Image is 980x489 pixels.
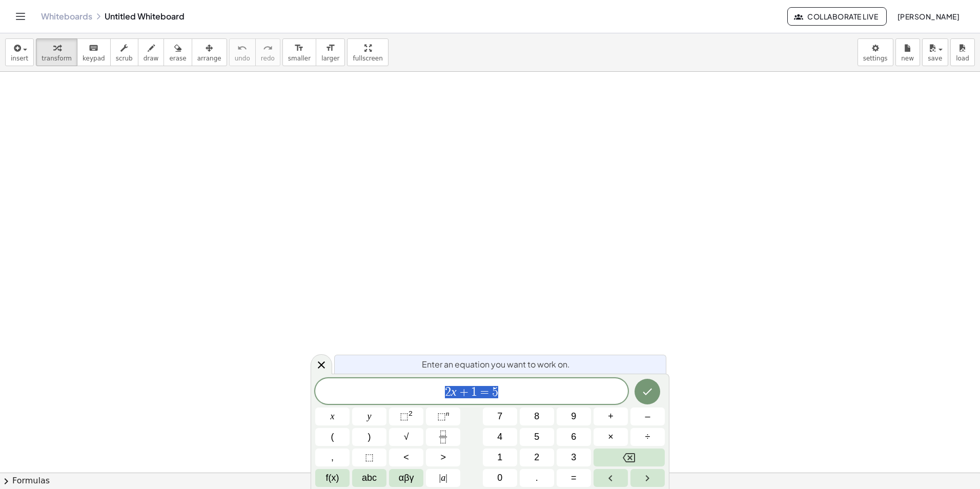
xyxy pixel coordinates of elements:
button: Square root [389,428,423,446]
span: 6 [571,430,576,444]
button: transform [36,38,77,66]
button: y [352,407,386,425]
span: ( [331,430,334,444]
span: + [457,386,472,398]
button: 7 [483,407,517,425]
span: × [608,430,614,444]
button: arrange [192,38,227,66]
button: 1 [483,449,517,466]
span: 1 [471,386,477,398]
span: = [571,471,577,485]
span: 5 [492,386,498,398]
button: ( [315,428,350,446]
button: keyboardkeypad [77,38,111,66]
span: new [901,55,914,62]
button: ) [352,428,386,446]
span: a [439,471,447,485]
button: Right arrow [630,469,665,487]
button: Plus [594,407,628,425]
button: erase [164,38,192,66]
button: Superscript [426,407,460,425]
button: Equals [557,469,591,487]
button: Fraction [426,428,460,446]
button: save [922,38,948,66]
span: save [928,55,942,62]
span: > [440,451,446,464]
span: f(x) [326,471,339,485]
button: 9 [557,407,591,425]
button: load [950,38,975,66]
i: undo [237,42,247,54]
span: 3 [571,451,576,464]
span: insert [11,55,28,62]
button: scrub [110,38,138,66]
span: Enter an equation you want to work on. [422,358,570,371]
span: scrub [116,55,133,62]
button: new [895,38,920,66]
button: redoredo [255,38,280,66]
i: keyboard [89,42,98,54]
span: abc [362,471,377,485]
span: redo [261,55,275,62]
button: 0 [483,469,517,487]
span: smaller [288,55,311,62]
var: x [451,385,457,398]
button: Left arrow [594,469,628,487]
span: larger [321,55,339,62]
button: Less than [389,449,423,466]
span: 7 [497,410,502,423]
span: ) [368,430,371,444]
span: transform [42,55,72,62]
button: settings [857,38,893,66]
button: 6 [557,428,591,446]
sup: 2 [409,410,413,417]
span: 1 [497,451,502,464]
button: Greater than [426,449,460,466]
span: ⬚ [400,411,409,421]
span: 2 [534,451,539,464]
i: redo [263,42,273,54]
span: + [608,410,614,423]
span: Collaborate Live [796,12,878,21]
span: | [439,473,441,483]
button: Times [594,428,628,446]
i: format_size [325,42,335,54]
span: keypad [83,55,105,62]
button: 2 [520,449,554,466]
span: ⬚ [365,451,374,464]
span: αβγ [399,471,414,485]
button: [PERSON_NAME] [889,7,968,26]
span: 9 [571,410,576,423]
span: ÷ [645,430,650,444]
span: . [536,471,538,485]
button: Minus [630,407,665,425]
button: . [520,469,554,487]
span: x [331,410,335,423]
button: Collaborate Live [787,7,887,26]
button: Functions [315,469,350,487]
span: y [367,410,372,423]
button: Squared [389,407,423,425]
button: Greek alphabet [389,469,423,487]
span: ⬚ [437,411,446,421]
button: , [315,449,350,466]
span: erase [169,55,186,62]
button: draw [138,38,165,66]
button: Backspace [594,449,665,466]
button: 3 [557,449,591,466]
a: Whiteboards [41,11,92,22]
span: load [956,55,969,62]
span: – [645,410,650,423]
button: x [315,407,350,425]
span: draw [144,55,159,62]
span: fullscreen [353,55,382,62]
button: Placeholder [352,449,386,466]
button: 5 [520,428,554,446]
span: settings [863,55,888,62]
button: Absolute value [426,469,460,487]
button: Done [635,379,660,404]
span: | [445,473,447,483]
button: fullscreen [347,38,388,66]
button: Alphabet [352,469,386,487]
span: [PERSON_NAME] [897,12,959,21]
